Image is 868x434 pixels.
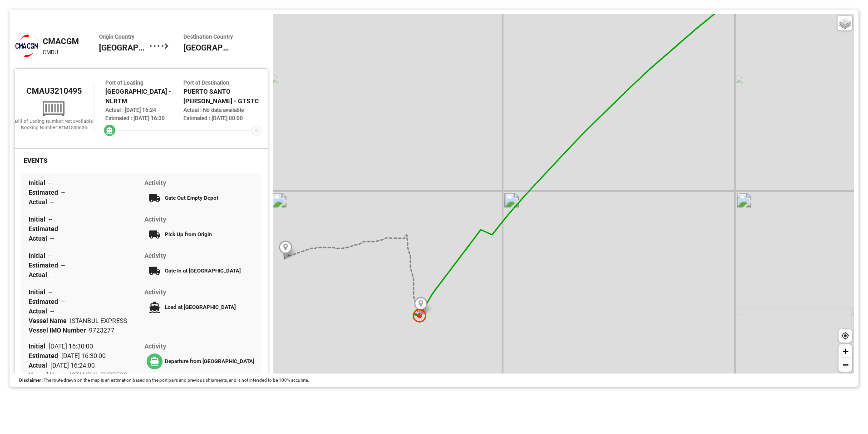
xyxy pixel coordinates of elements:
div: Estimated : [DATE] 00:00 [183,114,261,122]
div: EVENTS [21,155,50,167]
div: Port of Loading [105,79,183,87]
span: -- [50,271,54,278]
a: Layers [838,16,852,30]
span: Vessel Name [29,371,70,378]
span: Initial [29,343,49,350]
div: Bill of Lading Number: Not available [15,118,94,125]
div: CMACGM [43,35,99,47]
span: Activity [144,343,166,350]
div: [GEOGRAPHIC_DATA] - NLRTM [105,87,183,106]
div: Port of Destination [183,79,261,87]
span: -- [49,179,52,187]
span: Departure from [GEOGRAPHIC_DATA] [165,358,254,364]
img: cmacgm.png [14,33,39,59]
span: -- [50,198,54,206]
span: Gate In at [GEOGRAPHIC_DATA] [165,267,241,274]
span: − [843,359,848,370]
span: Initial [29,216,49,223]
span: Initial [29,252,49,259]
span: [GEOGRAPHIC_DATA] [99,41,150,54]
a: Zoom in [838,344,852,358]
span: ISTANBUL EXPRESS [70,371,127,378]
span: ISTANBUL EXPRESS [70,317,127,324]
span: Initial [29,288,49,296]
div: Actual : [DATE] 16:24 [105,106,183,114]
span: Vessel IMO Number [29,327,89,334]
div: Netherlands [99,33,150,59]
span: CMDU [43,49,58,56]
span: CMAU3210495 [26,86,82,96]
div: Guatemala [183,33,234,59]
span: Gate Out Empty Depot [165,195,218,201]
span: Actual [29,198,50,206]
span: Actual [29,362,50,369]
span: -- [49,288,52,296]
span: -- [61,225,65,232]
span: Activity [144,288,166,296]
span: [DATE] 16:30:00 [49,343,93,350]
span: [DATE] 16:30:00 [61,352,106,359]
a: Zoom out [838,358,852,372]
span: -- [50,308,54,315]
span: -- [61,189,65,196]
span: Origin Country [99,33,150,41]
span: Estimated [29,352,61,359]
span: 9723277 [89,327,114,334]
span: Pick Up from Origin [165,231,212,237]
span: [DATE] 16:24:00 [50,362,95,369]
span: -- [61,298,65,305]
span: Estimated [29,225,61,232]
span: Activity [144,252,166,259]
span: + [843,345,848,357]
span: [GEOGRAPHIC_DATA] [183,41,234,54]
span: The route drawn on the map is an estimation based on the port pairs and previous shipments, and i... [44,378,309,383]
span: -- [50,235,54,242]
span: Actual [29,235,50,242]
span: Load at [GEOGRAPHIC_DATA] [165,304,236,310]
div: Estimated : [DATE] 16:30 [105,114,183,122]
span: Actual [29,308,50,315]
span: Vessel Name [29,317,70,324]
span: Activity [144,216,166,223]
span: Estimated [29,262,61,269]
img: Marker [279,241,292,259]
div: Booking Number: RTM1530636 [15,125,94,131]
span: -- [61,262,65,269]
span: -- [49,216,52,223]
span: Destination Country [183,33,234,41]
span: Activity [144,179,166,187]
span: Actual [29,271,50,278]
div: Actual : No data available [183,106,261,114]
span: Disclaimer : [19,378,44,383]
span: Initial [29,179,49,187]
span: Estimated [29,189,61,196]
span: Estimated [29,298,61,305]
span: -- [49,252,52,259]
img: Marker [414,297,428,316]
div: PUERTO SANTO [PERSON_NAME] - GTSTC [183,87,261,106]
